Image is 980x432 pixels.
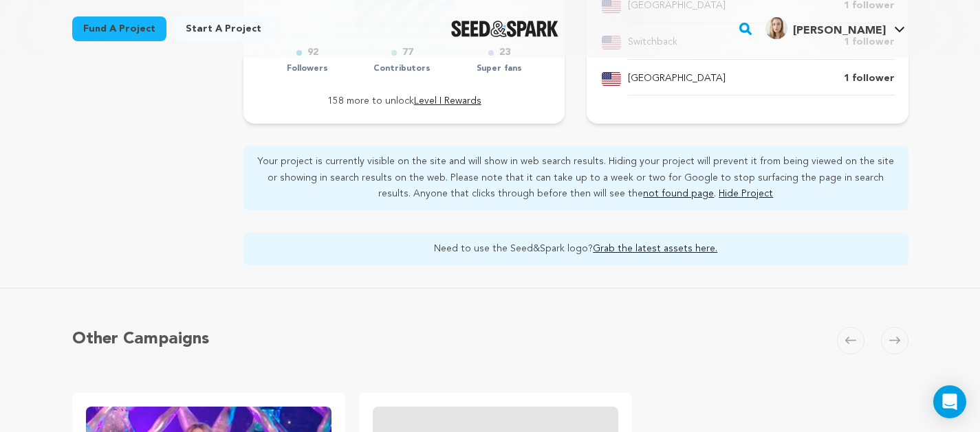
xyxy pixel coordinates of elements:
[414,96,481,106] a: Level I Rewards
[763,14,908,43] span: Mac W.'s Profile
[477,61,522,77] p: Super fans
[451,21,559,37] img: Seed&Spark Logo Dark Mode
[451,21,559,37] a: Seed&Spark Homepage
[765,17,787,39] img: fe82075094ae373b.png
[844,71,895,87] p: 1 follower
[72,16,166,41] a: Fund a project
[257,157,894,199] span: Your project is currently visible on the site and will show in web search results. Hiding your pr...
[793,25,886,36] span: [PERSON_NAME]
[373,61,431,77] p: Contributors
[593,244,717,253] a: Grab the latest assets here.
[643,189,714,198] a: not found page
[252,241,900,258] p: Need to use the Seed&Spark logo?
[763,14,908,39] a: Mac W.'s Profile
[628,71,726,87] p: [GEOGRAPHIC_DATA]
[719,186,773,203] button: Hide Project
[72,327,209,352] h5: Other Campaigns
[257,93,551,110] p: 158 more to unlock
[933,385,966,418] div: Open Intercom Messenger
[765,17,886,39] div: Mac W.'s Profile
[175,16,272,41] a: Start a project
[287,61,328,77] p: Followers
